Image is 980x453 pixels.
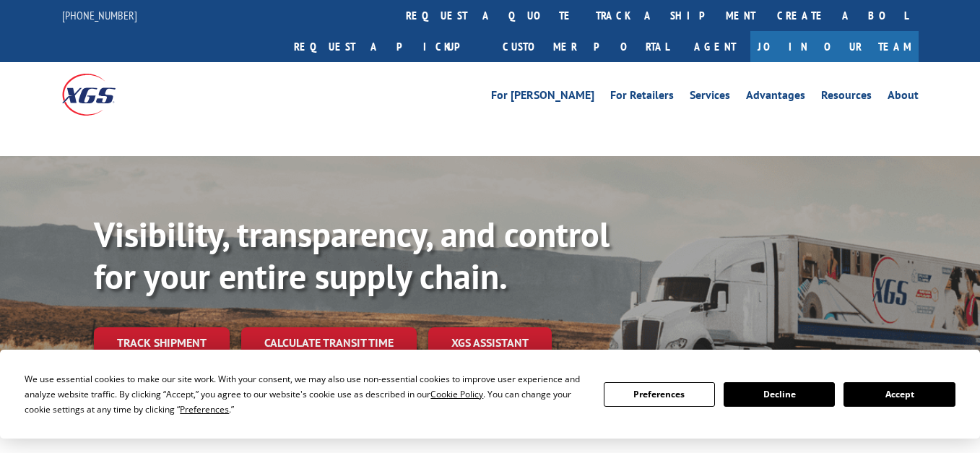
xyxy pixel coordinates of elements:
[604,382,715,407] button: Preferences
[428,327,552,358] a: XGS ASSISTANT
[750,31,919,62] a: Join Our Team
[844,382,955,407] button: Accept
[491,90,594,105] a: For [PERSON_NAME]
[94,327,230,358] a: Track shipment
[94,212,610,298] b: Visibility, transparency, and control for your entire supply chain.
[62,8,137,22] a: [PHONE_NUMBER]
[283,31,492,62] a: Request a pickup
[430,388,483,400] span: Cookie Policy
[492,31,680,62] a: Customer Portal
[724,382,835,407] button: Decline
[680,31,750,62] a: Agent
[610,90,674,105] a: For Retailers
[690,90,730,105] a: Services
[180,403,229,415] span: Preferences
[25,371,586,417] div: We use essential cookies to make our site work. With your consent, we may also use non-essential ...
[821,90,872,105] a: Resources
[746,90,805,105] a: Advantages
[888,90,919,105] a: About
[241,327,417,358] a: Calculate transit time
